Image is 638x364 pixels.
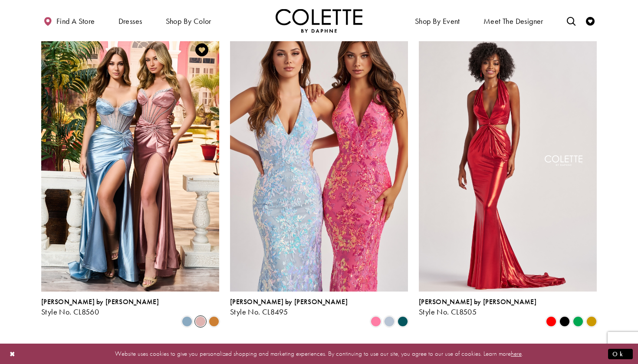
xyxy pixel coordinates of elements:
[398,316,408,327] i: Spruce
[276,9,362,33] img: Colette by Daphne
[413,9,462,33] span: Shop By Event
[584,9,597,33] a: Check Wishlist
[608,348,633,359] button: Submit Dialog
[41,33,219,291] a: Visit Colette by Daphne Style No. CL8560 Page
[586,316,597,327] i: Gold
[559,316,570,327] i: Black
[419,33,597,291] a: Visit Colette by Daphne Style No. CL8505 Page
[230,307,288,317] span: Style No. CL8495
[419,298,536,316] div: Colette by Daphne Style No. CL8505
[193,41,211,59] a: Add to Wishlist
[41,298,159,316] div: Colette by Daphne Style No. CL8560
[565,9,578,33] a: Toggle search
[116,9,145,33] span: Dresses
[195,316,206,327] i: Dusty Pink
[5,346,20,361] button: Close Dialog
[56,17,95,26] span: Find a store
[371,316,381,327] i: Cotton Candy
[230,33,408,291] a: Visit Colette by Daphne Style No. CL8495 Page
[164,9,214,33] span: Shop by color
[41,307,99,317] span: Style No. CL8560
[276,9,362,33] a: Visit Home Page
[384,316,395,327] i: Ice Blue
[230,298,348,316] div: Colette by Daphne Style No. CL8495
[230,297,348,306] span: [PERSON_NAME] by [PERSON_NAME]
[419,297,536,306] span: [PERSON_NAME] by [PERSON_NAME]
[483,17,543,26] span: Meet the designer
[573,316,583,327] i: Emerald
[182,316,192,327] i: Dusty Blue
[41,9,97,33] a: Find a store
[62,348,576,360] p: Website uses cookies to give you personalized shopping and marketing experiences. By continuing t...
[209,316,219,327] i: Bronze
[41,297,159,306] span: [PERSON_NAME] by [PERSON_NAME]
[415,17,460,26] span: Shop By Event
[481,9,546,33] a: Meet the designer
[166,17,211,26] span: Shop by color
[419,307,477,317] span: Style No. CL8505
[546,316,556,327] i: Red
[118,17,142,26] span: Dresses
[511,349,522,358] a: here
